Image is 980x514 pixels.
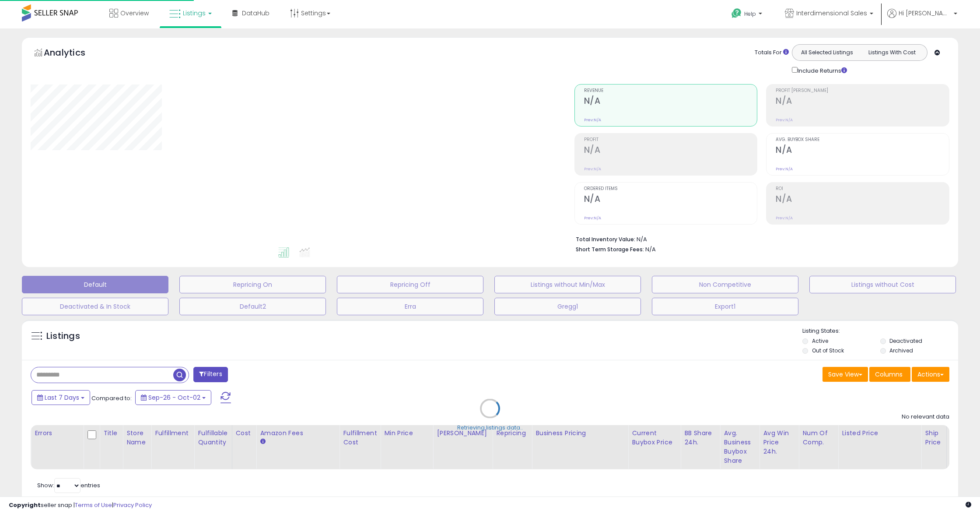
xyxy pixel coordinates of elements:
button: Erra [337,298,483,315]
small: Prev: N/A [584,215,601,221]
button: Deactivated & In Stock [22,298,168,315]
button: Gregg1 [494,298,641,315]
li: N/A [576,233,943,244]
span: Hi [PERSON_NAME] [899,9,951,18]
small: Prev: N/A [584,166,601,172]
small: Prev: N/A [776,215,793,221]
h2: N/A [776,194,949,206]
a: Help [724,1,771,28]
button: Non Competitive [652,276,798,293]
button: Default [22,276,168,293]
button: Repricing Off [337,276,483,293]
span: Ordered Items [584,187,757,191]
h2: N/A [776,96,949,108]
small: Prev: N/A [584,117,601,123]
span: Revenue [584,88,757,93]
b: Short Term Storage Fees: [576,246,644,253]
button: Listings without Cost [809,276,956,293]
span: DataHub [242,9,269,18]
span: Overview [120,9,149,18]
strong: Copyright [9,501,41,509]
i: Get Help [731,8,742,19]
small: Prev: N/A [776,166,793,172]
button: Default2 [179,298,326,315]
div: Include Returns [785,65,857,75]
span: N/A [645,245,656,253]
h2: N/A [776,145,949,157]
button: All Selected Listings [794,47,860,58]
span: Avg. Buybox Share [776,137,949,142]
h2: N/A [584,145,757,157]
button: Listings With Cost [859,47,924,58]
h5: Analytics [44,46,102,61]
small: Prev: N/A [776,117,793,123]
b: Total Inventory Value: [576,236,635,243]
span: Help [744,10,756,18]
button: Listings without Min/Max [494,276,641,293]
span: ROI [776,187,949,191]
div: Totals For [755,49,789,57]
button: Repricing On [179,276,326,293]
h2: N/A [584,96,757,108]
a: Hi [PERSON_NAME] [887,9,957,28]
span: Profit [584,137,757,142]
div: seller snap | | [9,501,152,510]
span: Interdimensional Sales [796,9,867,18]
span: Profit [PERSON_NAME] [776,88,949,93]
div: Retrieving listings data.. [457,424,523,432]
span: Listings [183,9,206,18]
button: Export1 [652,298,798,315]
h2: N/A [584,194,757,206]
